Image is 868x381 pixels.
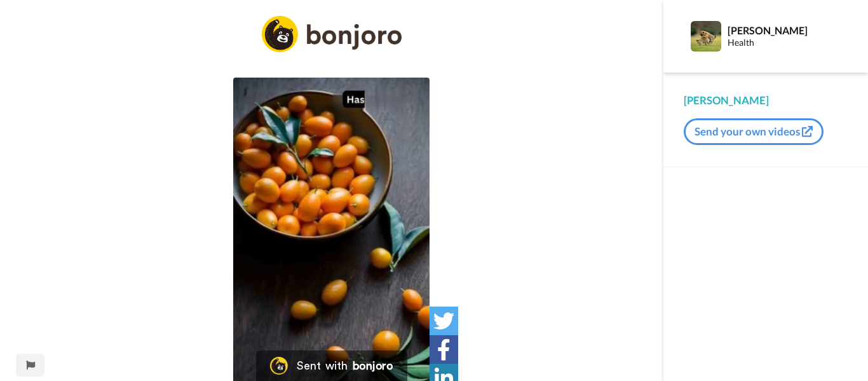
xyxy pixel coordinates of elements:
[262,16,402,52] img: logo_full.png
[691,21,721,52] img: Profile Image
[728,24,847,36] div: [PERSON_NAME]
[256,350,407,381] a: Bonjoro LogoSent withbonjoro
[728,38,847,48] div: Health
[353,360,393,371] div: bonjoro
[297,360,348,371] div: Sent with
[270,357,288,375] img: Bonjoro Logo
[684,93,848,108] div: [PERSON_NAME]
[684,118,824,145] button: Send your own videos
